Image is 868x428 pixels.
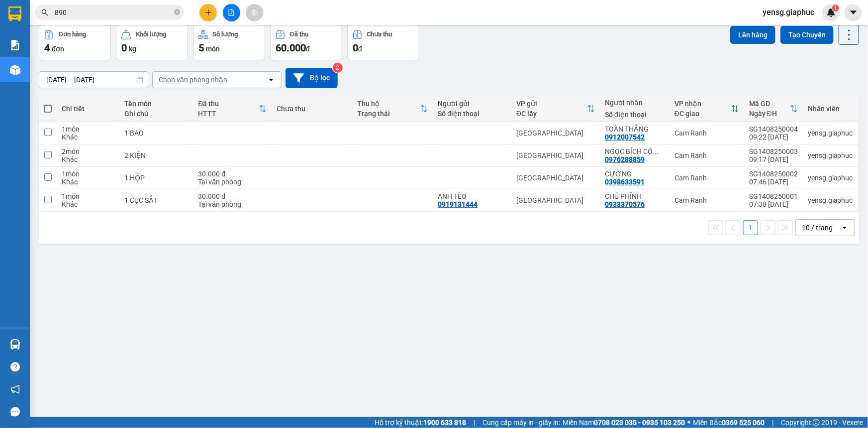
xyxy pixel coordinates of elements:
span: yensg.giaphuc [755,6,822,18]
span: 60.000 [276,42,306,54]
span: close-circle [174,9,180,15]
div: 09:17 [DATE] [749,155,798,163]
div: HTTT [198,110,259,118]
div: 2 KIỆN [124,151,188,159]
div: SG1408250004 [749,125,798,133]
div: Đã thu [290,31,308,38]
strong: 0708 023 035 - 0935 103 250 [594,419,685,427]
div: SG1408250002 [749,170,798,178]
span: đơn [52,45,64,53]
span: search [41,9,48,16]
div: 07:38 [DATE] [749,200,798,208]
th: Toggle SortBy [511,96,600,122]
img: logo.jpg [108,12,132,36]
strong: 0369 525 060 [722,419,765,427]
div: 1 món [62,192,114,200]
div: 1 món [62,170,114,178]
span: copyright [813,419,820,426]
span: message [10,407,20,417]
div: Người nhận [605,99,665,107]
div: SG1408250001 [749,192,798,200]
button: Lên hàng [730,26,775,44]
div: TOÀN THẮNG [605,125,665,133]
div: 0919131444 [438,200,478,208]
div: Chi tiết [62,105,114,113]
div: Khác [62,155,114,163]
div: Chưa thu [277,105,347,113]
div: Người gửi [438,100,506,108]
li: (c) 2017 [84,47,137,60]
div: Cam Ranh [675,196,739,204]
div: 0933370576 [605,200,645,208]
div: yensg.giaphuc [808,196,853,204]
div: [GEOGRAPHIC_DATA] [516,196,595,204]
button: plus [199,4,217,21]
svg: open [841,224,849,232]
div: 2 món [62,147,114,155]
sup: 2 [333,63,343,73]
div: 30.000 đ [198,192,267,200]
div: 1 BAO [124,129,188,137]
div: Cam Ranh [675,174,739,182]
button: Đã thu60.000đ [270,24,342,60]
div: Nhân viên [808,105,853,113]
button: Bộ lọc [286,68,338,88]
sup: 1 [832,4,839,11]
div: CHÚ PHĨNH [605,192,665,200]
div: 09:22 [DATE] [749,133,798,141]
span: 5 [198,42,204,54]
strong: 1900 633 818 [423,419,466,427]
span: đ [306,45,310,53]
div: Ngày ĐH [749,110,790,118]
div: Cam Ranh [675,151,739,159]
span: đ [358,45,362,53]
svg: open [267,76,275,84]
div: Chọn văn phòng nhận [159,75,227,85]
span: 1 [834,4,837,11]
img: logo-vxr [8,6,21,21]
div: VP gửi [516,100,587,108]
span: | [772,417,773,428]
span: 4 [44,42,50,54]
input: Tìm tên, số ĐT hoặc mã đơn [55,7,172,18]
div: NGỌC BÍCH CÔ CHỦ NHỎ [605,147,665,155]
div: 1 CỤC SẮT [124,196,188,204]
div: Mã GD [749,100,790,108]
button: Chưa thu0đ [347,24,419,60]
div: 30.000 đ [198,170,267,178]
div: Thu hộ [357,100,420,108]
div: Trạng thái [357,110,420,118]
span: Miền Bắc [693,417,765,428]
div: ĐC giao [675,110,731,118]
div: Tại văn phòng [198,200,267,208]
th: Toggle SortBy [193,96,272,122]
div: CƯỜNG [605,170,665,178]
span: file-add [228,9,235,16]
div: [GEOGRAPHIC_DATA] [516,129,595,137]
button: Tạo Chuyến [780,26,834,44]
span: kg [129,45,136,53]
b: [PERSON_NAME] - Gửi khách hàng [61,14,99,96]
div: VP nhận [675,100,731,108]
img: solution-icon [10,40,20,50]
b: [PERSON_NAME] - [PERSON_NAME] [12,64,56,163]
button: Số lượng5món [193,24,265,60]
div: Khác [62,133,114,141]
div: 1 HỘP [124,174,188,182]
span: question-circle [10,362,20,372]
button: Đơn hàng4đơn [39,24,111,60]
div: [GEOGRAPHIC_DATA] [516,151,595,159]
div: Chưa thu [367,31,392,38]
img: warehouse-icon [10,339,20,350]
div: Số điện thoại [438,110,506,118]
span: | [474,417,475,428]
button: Khối lượng0kg [116,24,188,60]
div: [GEOGRAPHIC_DATA] [516,174,595,182]
div: Khác [62,200,114,208]
span: caret-down [849,8,858,17]
div: 07:46 [DATE] [749,178,798,186]
span: close-circle [174,8,180,17]
span: notification [10,385,20,394]
div: ĐC lấy [516,110,587,118]
div: Số điện thoại [605,111,665,119]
